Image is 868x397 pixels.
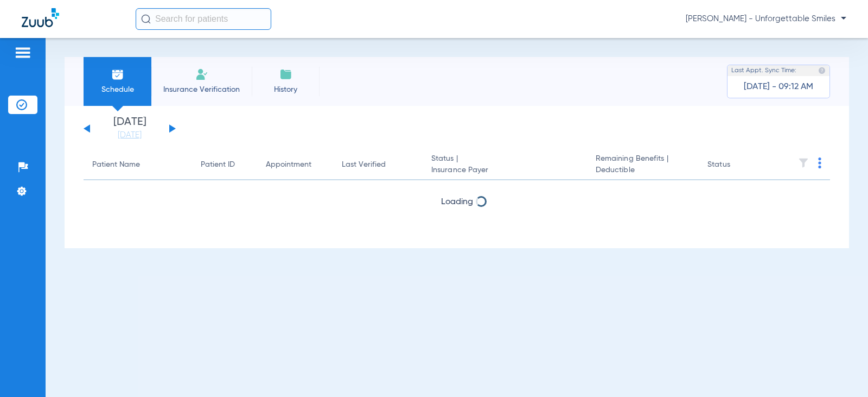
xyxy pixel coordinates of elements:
div: Patient Name [92,159,140,171]
div: Appointment [266,159,324,171]
div: Appointment [266,159,311,171]
div: Patient ID [201,159,235,171]
li: [DATE] [97,117,162,141]
span: [DATE] - 09:12 AM [744,81,813,92]
span: Loading [441,198,473,206]
th: Remaining Benefits | [587,150,699,180]
span: Deductible [596,165,690,176]
span: History [260,84,311,95]
div: Last Verified [342,159,386,171]
img: History [279,68,292,81]
th: Status [699,150,772,180]
a: [DATE] [97,130,162,141]
span: Schedule [92,84,143,95]
div: Patient Name [92,159,183,171]
span: [PERSON_NAME] - Unforgettable Smiles [686,14,846,24]
img: filter.svg [798,157,809,168]
th: Status | [423,150,587,180]
img: Zuub Logo [22,8,59,27]
img: Manual Insurance Verification [195,68,208,81]
div: Patient ID [201,159,248,171]
span: Insurance Payer [431,165,578,176]
img: Search Icon [141,14,151,24]
img: last sync help info [818,67,826,74]
img: hamburger-icon [14,46,31,59]
div: Last Verified [342,159,414,171]
input: Search for patients [136,8,271,30]
span: Insurance Verification [159,84,244,95]
span: Last Appt. Sync Time: [731,65,796,76]
img: Schedule [111,68,124,81]
img: group-dot-blue.svg [818,157,821,168]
